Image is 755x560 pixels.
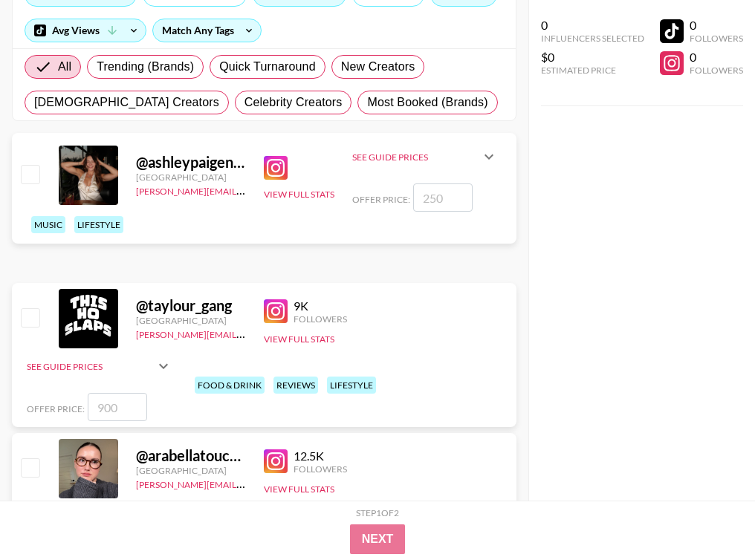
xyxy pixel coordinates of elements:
div: lifestyle [327,377,376,394]
div: 0 [690,18,743,33]
div: See Guide Prices [27,498,172,534]
a: [PERSON_NAME][EMAIL_ADDRESS][DOMAIN_NAME] [136,326,356,340]
a: [PERSON_NAME][EMAIL_ADDRESS][DOMAIN_NAME] [136,183,356,197]
img: Instagram [264,449,288,473]
span: New Creators [341,58,415,76]
div: reviews [273,377,318,394]
span: [DEMOGRAPHIC_DATA] Creators [34,94,219,111]
input: 250 [413,183,473,212]
div: [GEOGRAPHIC_DATA] [136,465,246,476]
div: See Guide Prices [352,139,498,175]
img: Instagram [264,156,288,180]
div: Influencers Selected [541,33,644,44]
input: 900 [88,393,147,421]
div: $0 [541,50,644,65]
div: @ arabellatouchstone [136,446,246,465]
div: Match Any Tags [153,19,261,42]
div: Followers [690,33,743,44]
button: Next [350,524,406,554]
div: Step 1 of 2 [356,507,399,518]
div: music [31,216,65,233]
span: Trending (Brands) [97,58,194,76]
div: Followers [294,313,347,325]
div: [GEOGRAPHIC_DATA] [136,172,246,183]
button: View Full Stats [264,333,334,345]
div: 0 [690,50,743,65]
div: lifestyle [74,216,123,233]
div: @ taylour_gang [136,296,246,315]
span: All [58,58,71,76]
div: See Guide Prices [27,348,172,384]
div: Followers [690,65,743,76]
div: Avg Views [25,19,146,42]
button: View Full Stats [264,189,334,200]
span: Most Booked (Brands) [367,94,487,111]
iframe: Drift Widget Chat Controller [681,486,737,542]
div: 0 [541,18,644,33]
div: 9K [294,299,347,313]
div: See Guide Prices [352,152,480,163]
span: Offer Price: [352,194,410,205]
span: Celebrity Creators [244,94,343,111]
span: Quick Turnaround [219,58,316,76]
img: Instagram [264,299,288,323]
div: Estimated Price [541,65,644,76]
div: Followers [294,463,347,475]
div: @ ashleypaigenicholson [136,153,246,172]
div: 12.5K [294,449,347,463]
a: [PERSON_NAME][EMAIL_ADDRESS][DOMAIN_NAME] [136,476,356,490]
div: See Guide Prices [27,361,155,372]
div: food & drink [195,377,265,394]
button: View Full Stats [264,484,334,495]
div: [GEOGRAPHIC_DATA] [136,315,246,326]
span: Offer Price: [27,403,85,414]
